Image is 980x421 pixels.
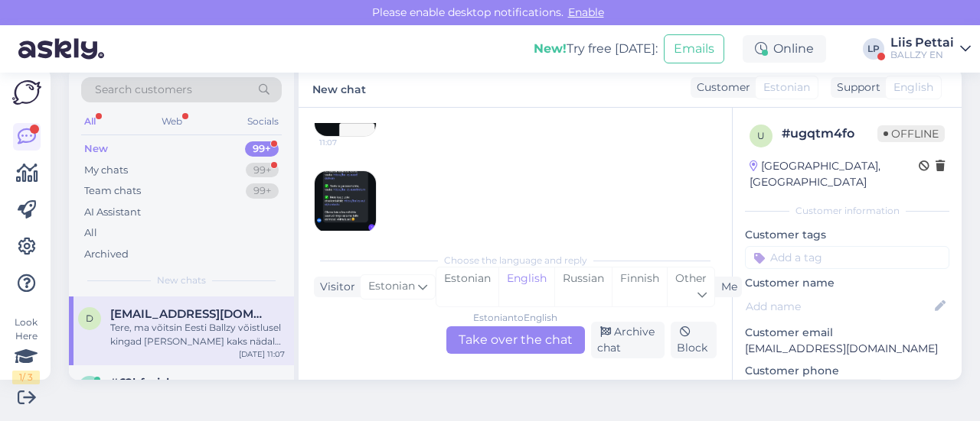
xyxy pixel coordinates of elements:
input: Add name [746,298,932,315]
div: Tere, ma võitsin Eesti Ballzy võistlusel kingad [PERSON_NAME] kaks nädalat kingade kohta uudiseid... [110,321,285,348]
div: # ugqtm4fo [782,125,877,143]
div: Block [671,322,717,358]
label: New chat [312,77,366,98]
span: Enable [563,5,609,19]
div: Look Here [12,316,40,384]
div: Visitor [314,279,355,295]
div: 99+ [245,141,279,157]
div: Me [715,279,737,295]
div: Socials [244,112,282,131]
p: Customer tags [745,227,949,243]
span: u [757,130,765,141]
button: Emails [664,34,724,63]
div: Team chats [84,183,141,199]
a: Liis PettaiBALLZY EN [890,37,971,61]
img: Attachment [315,171,376,232]
div: All [84,225,97,241]
input: Add a tag [745,246,949,269]
div: All [81,112,99,131]
div: Take over the chat [446,326,585,354]
p: Customer email [745,325,949,341]
div: Liis Pettai [890,37,954,49]
span: deiviokass@gmail.com [110,307,269,321]
b: New! [534,41,567,56]
div: Request phone number [745,379,884,400]
div: Archived [84,247,129,262]
div: Finnish [612,267,667,306]
span: English [893,79,933,96]
span: Estonian [763,79,810,96]
div: Estonian to English [473,311,557,325]
div: 1 / 3 [12,371,40,384]
p: Customer name [745,275,949,291]
div: Customer [691,79,750,96]
div: Try free [DATE]: [534,40,658,58]
div: Web [158,112,185,131]
div: Russian [554,267,612,306]
span: Estonian [368,278,415,295]
span: Offline [877,125,945,142]
span: #62hfmizl [110,376,169,390]
div: New [84,141,108,157]
div: Online [743,35,826,63]
div: Customer information [745,204,949,218]
div: [GEOGRAPHIC_DATA], [GEOGRAPHIC_DATA] [750,158,919,190]
div: My chats [84,163,128,178]
div: 99+ [246,183,279,199]
span: Search customers [95,82,192,98]
div: AI Assistant [84,205,141,220]
div: LP [863,38,884,60]
span: 11:07 [319,137,377,148]
div: 99+ [246,163,279,178]
div: Estonian [436,267,498,306]
span: d [86,313,93,324]
div: Choose the language and reply [314,254,717,267]
div: Support [831,79,880,96]
div: BALLZY EN [890,49,954,61]
p: Customer phone [745,363,949,379]
img: Askly Logo [12,80,41,105]
div: Archive chat [591,322,665,358]
span: Other [675,271,707,285]
div: [DATE] 11:07 [239,348,285,360]
div: English [498,267,554,306]
span: New chats [157,274,206,287]
p: [EMAIL_ADDRESS][DOMAIN_NAME] [745,341,949,357]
